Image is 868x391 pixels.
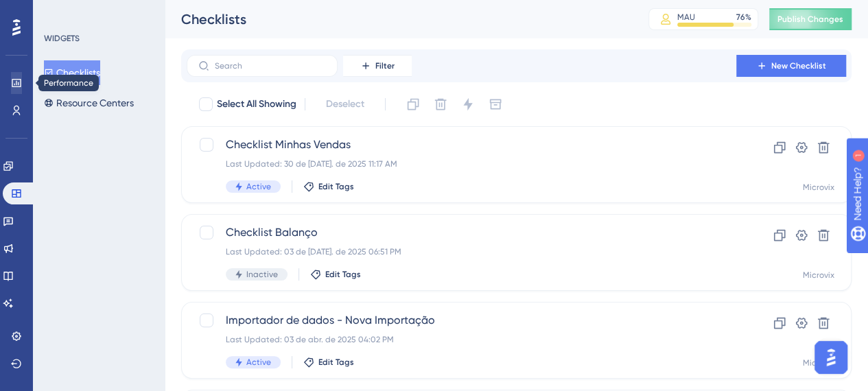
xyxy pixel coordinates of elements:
span: Active [246,181,271,192]
div: Last Updated: 30 de [DATE]. de 2025 11:17 AM [226,158,697,169]
button: New Checklist [736,55,846,77]
span: Edit Tags [325,269,361,280]
iframe: UserGuiding AI Assistant Launcher [810,337,852,378]
button: Resource Centers [44,91,134,115]
div: Microvix [803,270,834,281]
span: Need Help? [32,3,86,20]
button: Checklists [44,60,100,85]
span: Select All Showing [217,96,296,112]
div: Last Updated: 03 de [DATE]. de 2025 06:51 PM [226,246,697,257]
div: MAU [677,12,695,23]
span: Edit Tags [318,181,354,192]
div: Last Updated: 03 de abr. de 2025 04:02 PM [226,334,697,345]
div: Microvix [803,182,834,193]
div: 76 % [736,12,751,23]
button: Edit Tags [303,181,354,192]
span: New Checklist [771,60,826,71]
button: Publish Changes [769,8,852,30]
button: Deselect [314,92,377,117]
button: Filter [343,55,412,77]
span: Edit Tags [318,357,354,368]
span: Active [246,357,271,368]
button: Edit Tags [303,357,354,368]
span: Filter [375,60,395,71]
div: WIDGETS [44,33,80,44]
span: Inactive [246,269,278,280]
div: Checklists [181,10,614,29]
span: Checklist Minhas Vendas [226,137,697,153]
span: Deselect [326,96,364,112]
div: 1 [95,7,99,18]
span: Checklist Balanço [226,224,697,241]
span: Importador de dados - Nova Importação [226,312,697,329]
button: Edit Tags [310,269,361,280]
input: Search [215,61,326,71]
div: Microvix [803,357,834,368]
span: Publish Changes [777,14,843,25]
